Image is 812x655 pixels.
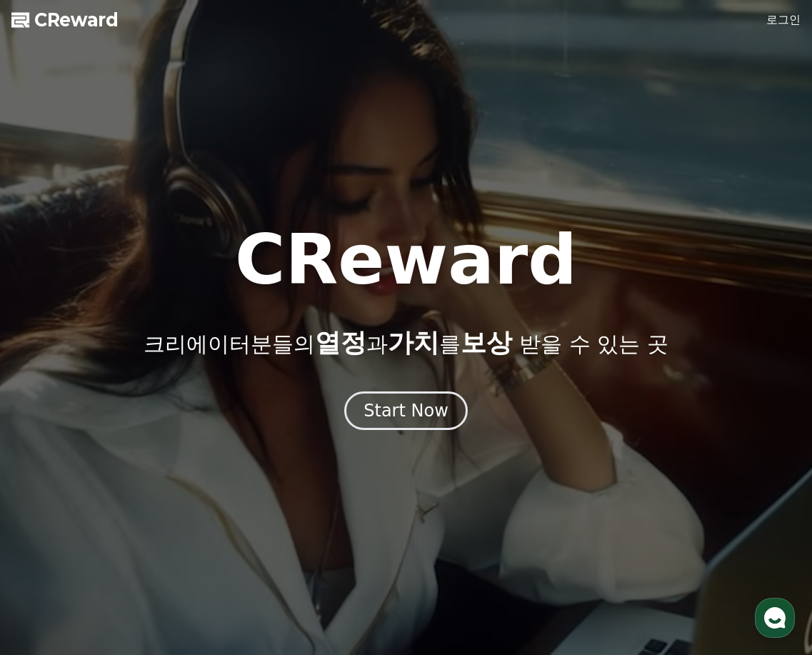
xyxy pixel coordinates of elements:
[221,474,238,486] span: 설정
[4,453,94,489] a: 홈
[235,226,577,294] h1: CReward
[388,328,439,357] span: 가치
[184,453,274,489] a: 설정
[766,11,801,29] a: 로그인
[364,399,448,422] div: Start Now
[461,328,512,357] span: 보상
[344,406,468,419] a: Start Now
[94,453,184,489] a: 대화
[315,328,366,357] span: 열정
[131,475,148,486] span: 대화
[144,329,668,357] p: 크리에이터분들의 과 를 받을 수 있는 곳
[344,391,468,430] button: Start Now
[45,474,54,486] span: 홈
[34,9,119,31] span: CReward
[11,9,119,31] a: CReward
